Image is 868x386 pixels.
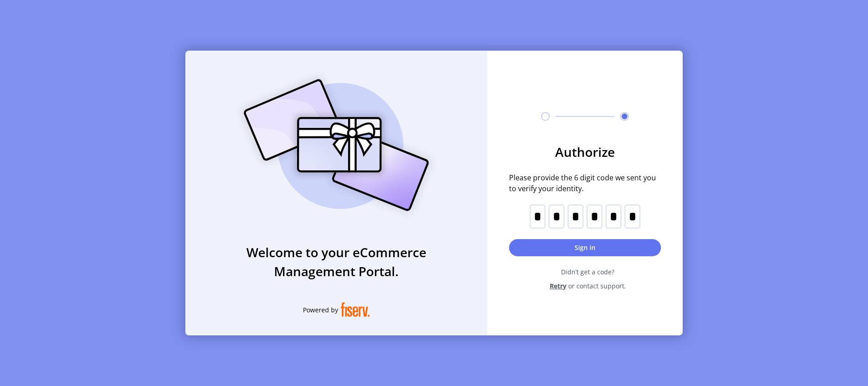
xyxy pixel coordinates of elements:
img: card_Illustration.svg [230,69,443,221]
h3: Authorize [509,142,661,161]
span: Powered by [303,305,338,315]
span: Retry [550,281,566,291]
span: Please provide the 6 digit code we sent you to verify your identity. [509,172,661,194]
h3: Welcome to your eCommerce Management Portal. [185,243,487,281]
span: or contact support. [568,281,626,291]
span: Didn’t get a code? [514,267,661,277]
button: Sign in [509,239,661,256]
